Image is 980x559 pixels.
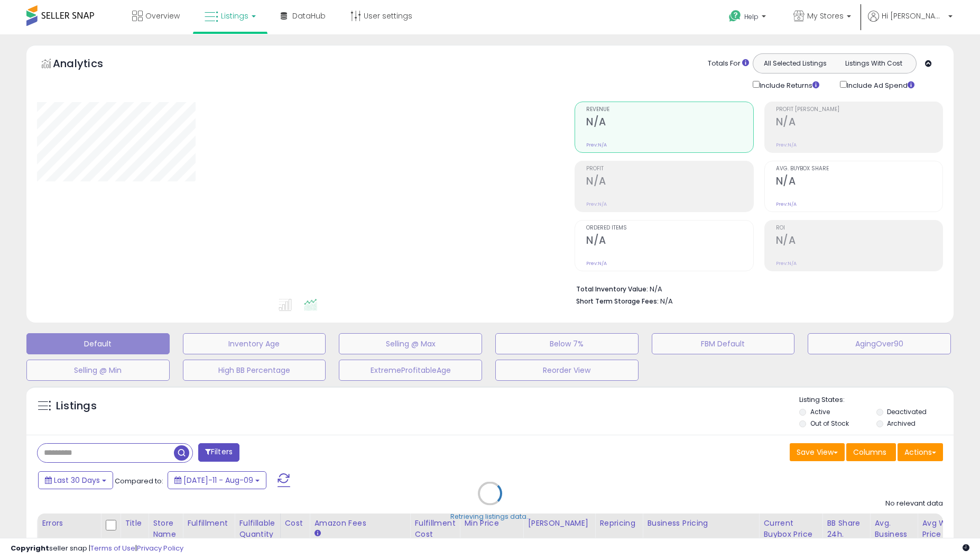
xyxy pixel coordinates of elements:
h2: N/A [776,116,942,130]
button: Selling @ Max [339,333,482,354]
button: Reorder View [495,360,639,381]
button: AgingOver90 [808,333,951,354]
i: Get Help [728,10,742,23]
span: My Stores [807,11,844,21]
div: seller snap | | [11,544,183,554]
span: Listings [221,11,248,21]
span: Ordered Items [586,225,753,231]
span: Hi [PERSON_NAME] [882,11,945,21]
button: Default [26,333,170,354]
button: ExtremeProfitableAge [339,360,482,381]
span: Profit [PERSON_NAME] [776,107,942,113]
span: ROI [776,225,942,231]
small: Prev: N/A [586,142,607,148]
h2: N/A [776,234,942,249]
button: Inventory Age [183,333,326,354]
button: Below 7% [495,333,639,354]
div: Include Returns [745,79,832,91]
button: High BB Percentage [183,360,326,381]
div: Totals For [708,59,749,69]
b: Short Term Storage Fees: [576,297,659,306]
strong: Copyright [11,543,49,553]
h5: Analytics [53,56,124,74]
span: Avg. Buybox Share [776,166,942,172]
button: FBM Default [652,333,795,354]
small: Prev: N/A [776,142,797,148]
h2: N/A [586,116,753,130]
span: Help [744,12,759,21]
li: N/A [576,282,935,295]
span: Profit [586,166,753,172]
button: Listings With Cost [834,57,913,70]
h2: N/A [776,175,942,189]
h2: N/A [586,234,753,249]
b: Total Inventory Value: [576,285,648,294]
span: DataHub [292,11,326,21]
span: Overview [145,11,180,21]
div: Retrieving listings data.. [450,512,530,521]
button: All Selected Listings [756,57,835,70]
button: Selling @ Min [26,360,170,381]
small: Prev: N/A [776,260,797,267]
small: Prev: N/A [586,260,607,267]
small: Prev: N/A [776,201,797,207]
span: Revenue [586,107,753,113]
small: Prev: N/A [586,201,607,207]
div: Include Ad Spend [832,79,931,91]
a: Help [720,2,776,34]
a: Hi [PERSON_NAME] [868,11,953,34]
span: N/A [660,296,673,306]
h2: N/A [586,175,753,189]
